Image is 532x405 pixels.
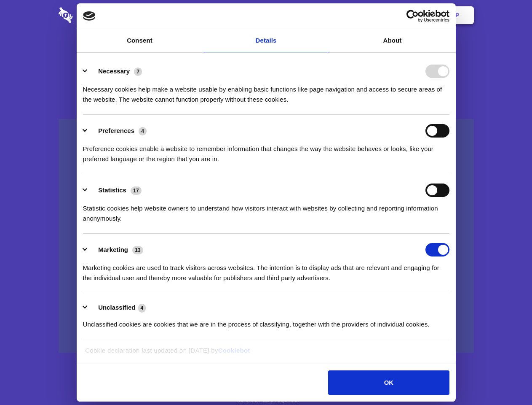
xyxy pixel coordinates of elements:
div: Preference cookies enable a website to remember information that changes the way the website beha... [83,138,449,164]
img: logo-wordmark-white-trans-d4663122ce5f474addd5e946df7df03e33cb6a1c49d2221995e7729f52c070b2.svg [59,7,131,23]
button: Preferences (4) [83,124,152,138]
a: Contact [342,2,380,28]
a: Details [203,29,329,52]
a: Login [382,2,419,28]
iframe: Drift Widget Chat Controller [490,363,522,395]
div: Statistic cookies help website owners to understand how visitors interact with websites by collec... [83,197,449,224]
a: Usercentrics Cookiebot - opens in a new window [376,10,449,22]
button: OK [328,370,449,395]
button: Necessary (7) [83,65,147,78]
span: 4 [138,304,146,312]
h1: Eliminate Slack Data Loss. [59,38,474,68]
span: 13 [132,246,143,254]
div: Necessary cookies help make a website usable by enabling basic functions like page navigation and... [83,78,449,105]
label: Necessary [98,67,130,75]
img: logo [83,11,96,21]
label: Marketing [98,246,128,253]
div: Marketing cookies are used to track visitors across websites. The intention is to display ads tha... [83,256,449,283]
label: Statistics [98,186,126,194]
button: Unclassified (4) [83,302,151,313]
button: Statistics (17) [83,184,147,197]
label: Preferences [98,127,134,134]
div: Unclassified cookies are cookies that we are in the process of classifying, together with the pro... [83,313,449,329]
a: Consent [77,29,203,52]
span: 7 [134,67,142,76]
span: 17 [131,186,142,195]
a: Cookiebot [218,347,250,354]
a: About [329,29,456,52]
div: Cookie declaration last updated on [DATE] by [79,346,453,362]
button: Marketing (13) [83,243,149,256]
span: 4 [139,127,147,135]
a: Pricing [247,2,284,28]
h4: Auto-redaction of sensitive data, encrypted data sharing and self-destructing private chats. Shar... [59,77,474,105]
a: Wistia video thumbnail [59,119,474,353]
